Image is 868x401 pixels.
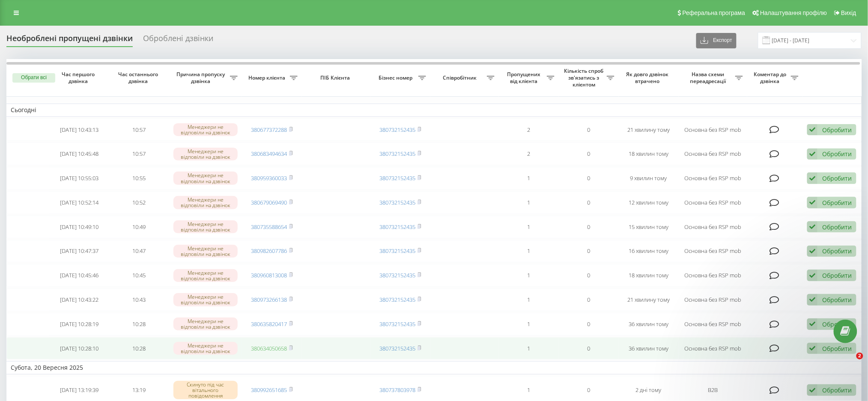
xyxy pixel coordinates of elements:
[251,126,287,134] a: 380677372288
[109,240,169,263] td: 10:47
[563,68,607,88] span: Кількість спроб зв'язатись з клієнтом
[822,126,852,134] div: Обробити
[173,342,238,355] div: Менеджери не відповіли на дзвінок
[173,172,238,184] div: Менеджери не відповіли на дзвінок
[559,240,619,263] td: 0
[679,216,747,238] td: Основна без RSP mob
[173,123,238,136] div: Менеджери не відповіли на дзвінок
[173,381,238,400] div: Скинуто під час вітального повідомлення
[619,264,679,287] td: 18 хвилин тому
[499,288,559,311] td: 1
[173,148,238,160] div: Менеджери не відповіли на дзвінок
[49,288,109,311] td: [DATE] 10:43:22
[173,269,238,282] div: Менеджери не відповіли на дзвінок
[499,167,559,190] td: 1
[49,313,109,336] td: [DATE] 10:28:19
[173,245,238,258] div: Менеджери не відповіли на дзвінок
[619,337,679,360] td: 36 хвилин тому
[251,199,287,206] a: 380679069490
[822,174,852,182] div: Обробити
[499,240,559,263] td: 1
[822,386,852,394] div: Обробити
[173,220,238,233] div: Менеджери не відповіли на дзвінок
[109,264,169,287] td: 10:45
[559,288,619,311] td: 0
[109,191,169,214] td: 10:52
[679,167,747,190] td: Основна без RSP mob
[109,216,169,238] td: 10:49
[251,296,287,303] a: 380973266138
[619,240,679,263] td: 16 хвилин тому
[143,34,213,47] div: Оброблені дзвінки
[109,167,169,190] td: 10:55
[559,216,619,238] td: 0
[251,320,287,328] a: 380635820417
[619,167,679,190] td: 9 хвилин тому
[6,34,133,47] div: Необроблені пропущені дзвінки
[173,71,230,84] span: Причина пропуску дзвінка
[499,143,559,165] td: 2
[822,223,852,231] div: Обробити
[379,247,415,255] a: 380732152435
[839,353,859,373] iframe: Intercom live chat
[379,174,415,182] a: 380732152435
[841,9,856,16] span: Вихід
[251,223,287,231] a: 380735588654
[499,337,559,360] td: 1
[251,247,287,255] a: 380982607786
[499,264,559,287] td: 1
[379,150,415,157] a: 380732152435
[679,337,747,360] td: Основна без RSP mob
[379,271,415,279] a: 380732152435
[619,191,679,214] td: 12 хвилин тому
[619,216,679,238] td: 15 хвилин тому
[679,264,747,287] td: Основна без RSP mob
[6,104,863,116] td: Сьогодні
[49,143,109,165] td: [DATE] 10:45:48
[679,240,747,263] td: Основна без RSP mob
[679,191,747,214] td: Основна без RSP mob
[251,174,287,182] a: 380959360033
[822,271,852,279] div: Обробити
[49,167,109,190] td: [DATE] 10:55:03
[822,296,852,304] div: Обробити
[49,216,109,238] td: [DATE] 10:49:10
[559,143,619,165] td: 0
[379,296,415,303] a: 380732152435
[49,264,109,287] td: [DATE] 10:45:46
[251,271,287,279] a: 380960813008
[379,126,415,134] a: 380732152435
[309,74,363,81] span: ПІБ Клієнта
[679,119,747,141] td: Основна без RSP mob
[559,264,619,287] td: 0
[752,71,791,84] span: Коментар до дзвінка
[626,71,672,84] span: Як довго дзвінок втрачено
[683,9,746,16] span: Реферальна програма
[375,74,418,81] span: Бізнес номер
[822,320,852,328] div: Обробити
[49,240,109,263] td: [DATE] 10:47:37
[760,9,827,16] span: Налаштування профілю
[559,119,619,141] td: 0
[173,196,238,209] div: Менеджери не відповіли на дзвінок
[619,119,679,141] td: 21 хвилину тому
[822,247,852,255] div: Обробити
[173,318,238,330] div: Менеджери не відповіли на дзвінок
[109,288,169,311] td: 10:43
[49,191,109,214] td: [DATE] 10:52:14
[822,345,852,353] div: Обробити
[251,345,287,352] a: 380634050658
[379,223,415,231] a: 380732152435
[379,320,415,328] a: 380732152435
[499,119,559,141] td: 2
[246,74,290,81] span: Номер клієнта
[619,313,679,336] td: 36 хвилин тому
[619,143,679,165] td: 18 хвилин тому
[499,313,559,336] td: 1
[6,361,863,374] td: Субота, 20 Вересня 2025
[683,71,735,84] span: Назва схеми переадресації
[251,150,287,157] a: 380683494634
[435,74,487,81] span: Співробітник
[116,71,162,84] span: Час останнього дзвінка
[503,71,547,84] span: Пропущених від клієнта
